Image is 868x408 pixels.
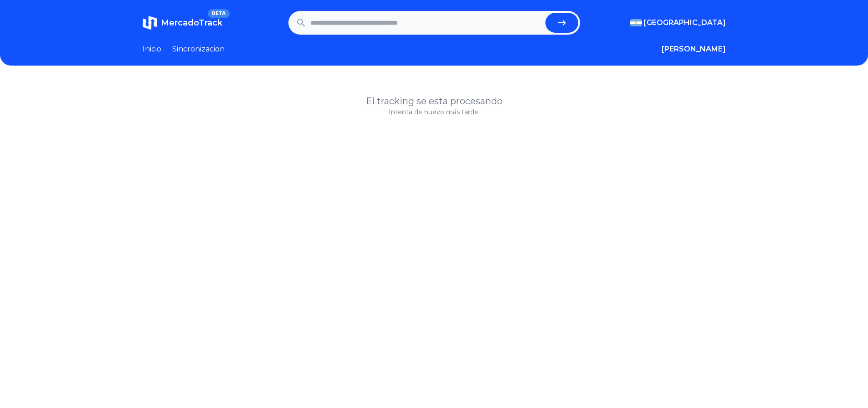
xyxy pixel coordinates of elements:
[172,44,225,55] a: Sincronizacion
[161,18,222,28] span: MercadoTrack
[630,19,642,26] img: Argentina
[143,44,161,55] a: Inicio
[143,95,726,107] h1: El tracking se esta procesando
[644,17,726,28] span: [GEOGRAPHIC_DATA]
[143,15,222,30] a: MercadoTrackBETA
[143,15,157,30] img: MercadoTrack
[662,44,726,55] button: [PERSON_NAME]
[630,17,726,28] button: [GEOGRAPHIC_DATA]
[208,9,229,18] span: BETA
[143,107,726,117] p: Intenta de nuevo más tarde.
